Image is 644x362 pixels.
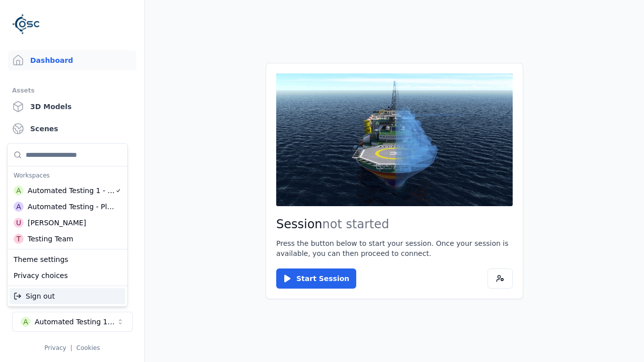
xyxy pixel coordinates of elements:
div: Suggestions [8,249,127,286]
div: Workspaces [10,168,125,183]
div: Testing Team [28,234,73,244]
div: Automated Testing - Playwright [28,202,115,212]
div: [PERSON_NAME] [28,218,86,228]
div: A [14,186,24,196]
div: Theme settings [10,251,125,267]
div: Automated Testing 1 - Playwright [28,186,115,196]
div: T [14,234,24,244]
div: Sign out [10,288,125,304]
div: U [14,218,24,228]
div: Suggestions [8,286,127,306]
div: Privacy choices [10,267,125,284]
div: Suggestions [8,144,127,249]
div: A [14,202,24,212]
